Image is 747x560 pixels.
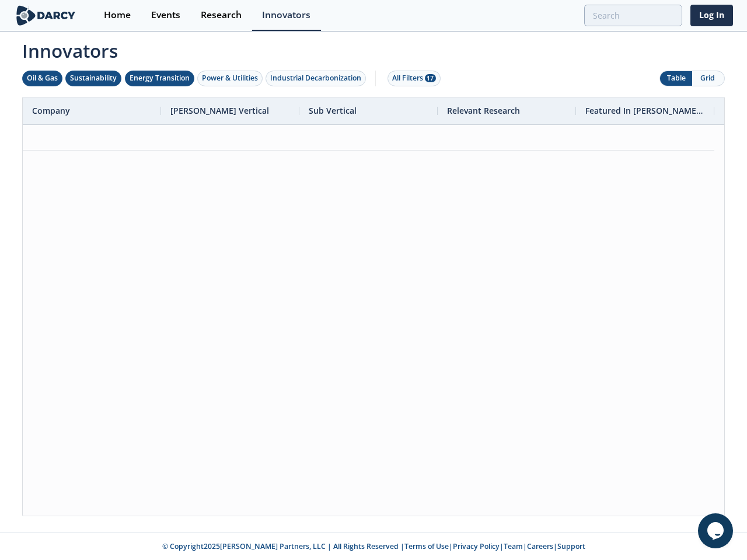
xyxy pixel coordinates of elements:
a: Careers [527,541,553,551]
a: Terms of Use [404,541,449,551]
p: © Copyright 2025 [PERSON_NAME] Partners, LLC | All Rights Reserved | | | | | [16,541,731,552]
span: Company [32,105,70,116]
span: [PERSON_NAME] Vertical [170,105,269,116]
a: Support [557,541,585,551]
span: Relevant Research [447,105,520,116]
button: Sustainability [65,71,121,86]
button: Oil & Gas [22,71,62,86]
div: Events [151,10,180,20]
button: Table [660,71,692,86]
div: Oil & Gas [27,73,58,83]
div: Power & Utilities [202,73,258,83]
div: Sustainability [70,73,117,83]
a: Team [504,541,523,551]
div: Energy Transition [130,73,190,83]
div: Industrial Decarbonization [270,73,361,83]
span: Innovators [14,33,733,64]
div: Home [104,10,131,20]
button: Industrial Decarbonization [266,71,366,86]
iframe: chat widget [698,513,735,548]
button: Grid [692,71,724,86]
a: Privacy Policy [453,541,500,551]
button: Energy Transition [125,71,194,86]
div: All Filters [392,73,436,83]
img: logo-wide.svg [14,5,78,26]
button: All Filters 17 [388,71,441,86]
span: Sub Vertical [309,105,357,116]
button: Power & Utilities [197,71,263,86]
div: Innovators [262,10,310,20]
span: Featured In [PERSON_NAME] Live [585,105,705,116]
span: 17 [425,74,436,82]
input: Advanced Search [584,5,682,26]
div: Research [201,10,242,20]
a: Log In [690,5,733,26]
